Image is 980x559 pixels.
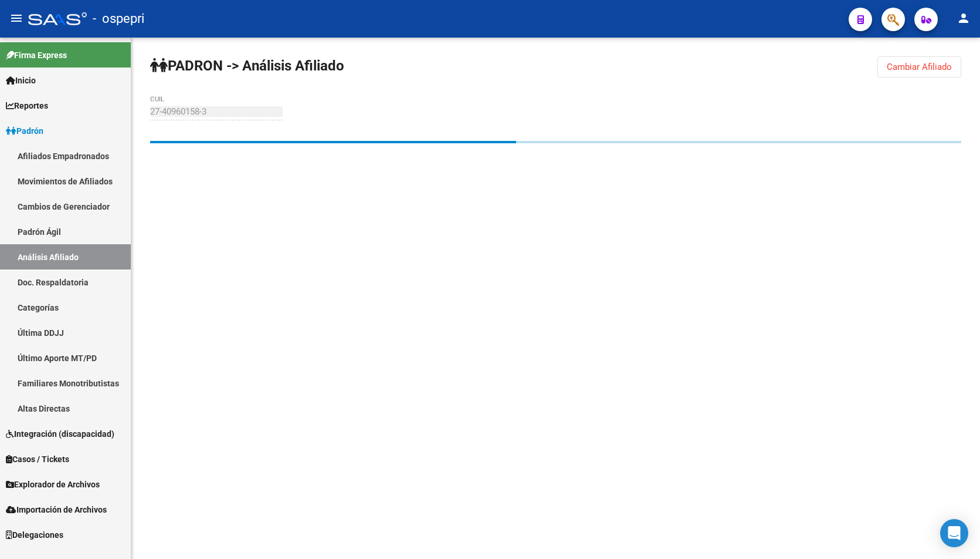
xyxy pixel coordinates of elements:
[940,519,968,547] div: Open Intercom Messenger
[93,6,144,32] span: - ospepri
[6,99,48,112] span: Reportes
[887,62,952,72] span: Cambiar Afiliado
[6,74,36,87] span: Inicio
[6,124,43,137] span: Padrón
[6,427,114,440] span: Integración (discapacidad)
[6,503,107,516] span: Importación de Archivos
[150,58,344,74] strong: PADRON -> Análisis Afiliado
[6,528,63,541] span: Delegaciones
[9,11,23,25] mat-icon: menu
[957,11,971,25] mat-icon: person
[6,478,100,491] span: Explorador de Archivos
[877,56,961,78] button: Cambiar Afiliado
[6,49,67,62] span: Firma Express
[6,453,69,466] span: Casos / Tickets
